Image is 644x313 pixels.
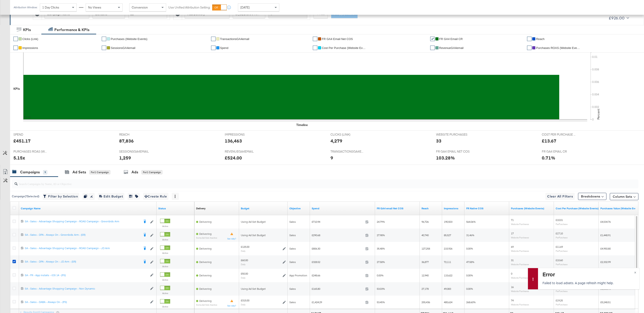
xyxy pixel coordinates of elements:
span: Delivering [199,247,212,250]
span: £4,950.80 [600,247,611,250]
a: Reflects the ability of your Ad Campaign to achieve delivery based on ad states, schedule and bud... [196,207,205,210]
span: TransactionsGA4email [220,37,249,41]
span: £10.60 [556,258,563,262]
div: SA - Sales - DABA - Always On - (PS) [25,300,148,304]
sub: Some Ad Sets Inactive [196,304,217,306]
sub: Daily [241,250,246,252]
span: Clear All Filters [547,194,573,199]
span: 31.46% [466,233,474,237]
span: 49,083 [444,287,451,290]
a: The total amount spent to date. [312,207,373,210]
span: £5,248.51 [600,300,611,304]
a: ✔ [313,37,317,41]
div: Ads [131,170,138,175]
span: 0.00% [377,274,383,277]
div: Timeline [296,123,308,127]
div: £451.17 [13,138,31,144]
span: £1,424.29 [312,300,364,304]
sub: Daily [241,303,246,306]
sub: Website Purchases [511,223,529,225]
sub: Website Purchases [511,276,529,279]
span: Delivering [199,220,212,223]
span: 72,111 [444,260,451,264]
div: £125.00 [241,245,249,249]
a: ✔ [527,46,532,50]
div: SA - Sales - Advantage Shopping Campaign - ROAS Campaign - Greenbids Arm [25,220,140,223]
span: 0.00% [466,274,473,277]
label: Active [160,238,170,241]
span: 96,726 [422,220,429,223]
span: IMPRESSIONS [225,132,258,137]
span: 255,436 [422,300,430,304]
span: No Views [88,5,101,9]
span: £1,448.91 [600,233,611,237]
span: 71 [511,218,514,222]
sub: Website Purchases [511,263,529,266]
sub: Per Purchase [556,223,568,225]
button: Edit Budget [98,193,124,200]
div: £315.00 [241,299,249,302]
input: Search Campaigns by Name, ID or Objective [18,178,579,186]
a: Shows the current state of your Ad Campaign. [158,207,193,210]
span: RevenueGA4email [439,46,464,50]
div: £524.00 [225,155,242,161]
div: SA - Sales - DPA - Always On - Greenbids Arm - (SR) [25,233,140,237]
span: 53.45% [377,300,385,304]
a: ✔ [13,46,18,50]
span: Delivering [199,299,212,302]
div: SA - Sales - DPA - Always On - JD Arm - (SR) [25,260,140,263]
div: £926.00 [609,15,625,21]
div: SA - Sales - Advantage Shopping Campaign - ROAS Campaign - JD Arm [25,246,140,250]
sub: Per Purchase [556,236,568,239]
span: 215,926 [444,247,452,250]
a: The average cost for each purchase tracked by your Custom Audience pixel on your website after pe... [556,207,599,210]
a: SA - Sales - DPA - Always On - JD Arm - (SR) [25,260,140,264]
span: 485,624 [444,300,452,304]
p: Failed to load adsets. A page refresh might help. [542,281,634,285]
a: SA - Sales - Advantage Shopping Campaign - ROAS Campaign - JD Arm [25,246,140,251]
div: KPIs [23,27,31,32]
a: ✔ [102,37,106,41]
div: 103.28% [436,155,455,161]
span: 0.00% [466,247,473,250]
div: Delivery [196,207,205,210]
span: £19.25 [556,299,563,302]
span: 1 Day Clicks [42,5,59,9]
span: £710.94 [312,220,364,223]
a: SA - FR - App installs - iOS 14 - (PS) [25,273,148,277]
div: 4,279 [330,138,342,144]
span: REVENUEGA4EMAIL [225,149,258,154]
span: 17 [511,232,514,235]
a: The number of times a purchase was made tracked by your Custom Audience pixel on your website aft... [511,207,552,210]
div: 0.71% [542,155,555,161]
div: Performance & KPIs [54,27,89,32]
div: 1,259 [119,155,131,161]
span: 53.03% [377,287,385,290]
div: £50.00 [241,272,248,275]
span: Purchases ROAS (Website Events) [536,46,581,50]
div: 33 [436,138,441,144]
text: Percent [596,109,600,120]
label: Active [160,225,170,228]
a: ✔ [102,46,106,50]
a: SA - Sales - DPA - Always On - Greenbids Arm - (SR) [25,233,140,237]
sub: Website Purchases [511,236,529,239]
span: 16 [511,285,514,289]
span: 47.58% [466,260,474,264]
span: Cost Per Purchase (Website Events) [322,46,366,50]
span: 0 [511,272,512,275]
div: Using Ad Set Budget [241,287,286,291]
a: ✔ [211,37,216,41]
div: 87,836 [119,138,134,144]
a: FR GA4 Net COS [377,207,418,210]
span: £17.10 [556,232,563,235]
span: [DATE] [240,5,250,9]
a: Your campaign name. [21,207,155,210]
label: Active [160,292,170,295]
span: £806.30 [312,247,364,250]
a: FR Native COS [466,207,507,210]
button: £926.00 [607,15,630,22]
span: 31 [511,258,514,262]
sub: Daily [241,263,246,266]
